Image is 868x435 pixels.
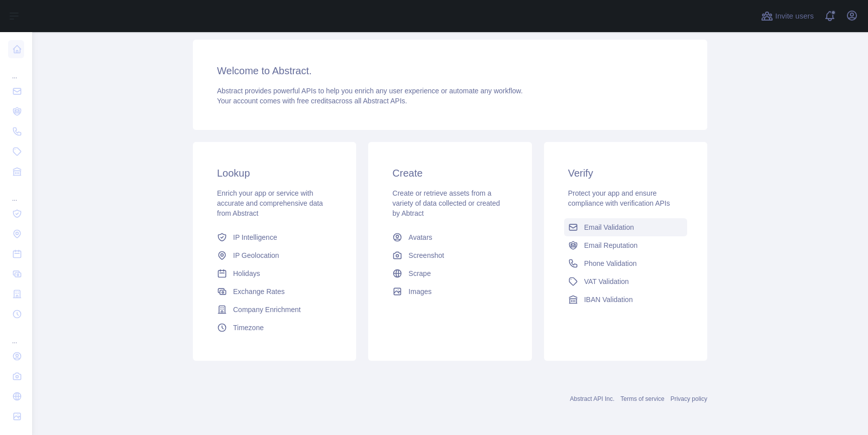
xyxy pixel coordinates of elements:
span: IP Geolocation [233,250,279,260]
h3: Welcome to Abstract. [217,64,683,78]
span: Company Enrichment [233,305,301,315]
span: Phone Validation [584,258,637,268]
a: VAT Validation [564,272,687,291]
span: Images [408,286,431,297]
span: Scrape [408,268,430,278]
button: Invite users [759,8,816,24]
span: Your account comes with across all Abstract APIs. [217,97,407,105]
a: Company Enrichment [213,301,336,319]
a: Terms of service [620,395,664,402]
span: VAT Validation [584,276,629,286]
a: Images [388,282,511,301]
span: Protect your app and ensure compliance with verification APIs [568,189,670,207]
h3: Lookup [217,166,332,180]
a: Phone Validation [564,254,687,272]
a: Privacy policy [671,395,707,402]
span: Abstract provides powerful APIs to help you enrich any user experience or automate any workflow. [217,87,523,95]
span: Invite users [775,11,814,22]
a: IP Intelligence [213,228,336,246]
span: Email Validation [584,222,634,232]
span: Avatars [408,232,432,242]
a: Screenshot [388,246,511,264]
span: Email Reputation [584,240,638,250]
a: Exchange Rates [213,282,336,301]
a: Abstract API Inc. [570,395,615,402]
span: IBAN Validation [584,295,633,305]
div: ... [8,60,24,80]
a: Timezone [213,319,336,337]
a: IBAN Validation [564,291,687,309]
span: Screenshot [408,250,444,260]
a: IP Geolocation [213,246,336,264]
a: Email Reputation [564,236,687,254]
div: ... [8,325,24,345]
div: ... [8,183,24,203]
a: Email Validation [564,218,687,236]
span: free credits [297,97,332,105]
a: Scrape [388,264,511,282]
span: IP Intelligence [233,232,277,242]
a: Holidays [213,264,336,282]
span: Create or retrieve assets from a variety of data collected or created by Abtract [392,189,500,217]
span: Exchange Rates [233,286,285,297]
h3: Create [392,166,507,180]
span: Timezone [233,323,264,333]
h3: Verify [568,166,683,180]
span: Holidays [233,268,260,278]
a: Avatars [388,228,511,246]
span: Enrich your app or service with accurate and comprehensive data from Abstract [217,189,323,217]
